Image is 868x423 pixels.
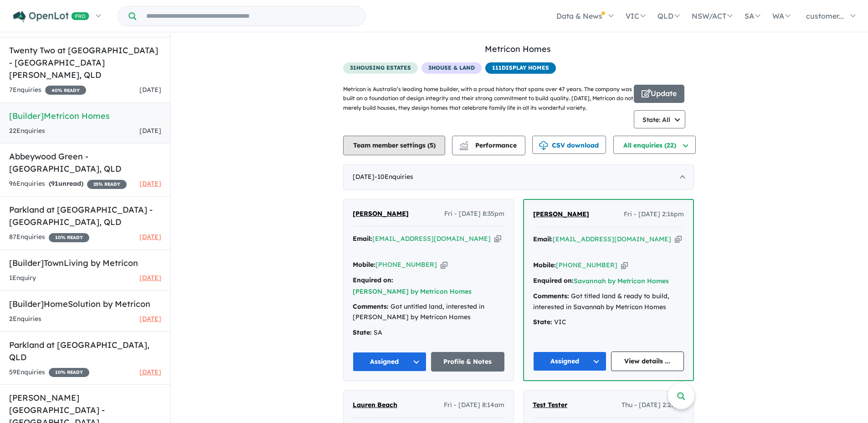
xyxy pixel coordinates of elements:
strong: ( unread) [49,179,83,188]
span: [DATE] [139,315,161,323]
div: 7 Enquir ies [9,85,86,96]
span: Fri - [DATE] 8:35pm [444,209,504,219]
span: 25 % READY [87,180,127,189]
button: Copy [675,234,682,244]
img: download icon [539,141,548,150]
strong: Comments: [353,302,389,311]
h5: Parkland at [GEOGRAPHIC_DATA] - [GEOGRAPHIC_DATA] , QLD [9,204,161,228]
a: Test Tester [533,400,567,411]
button: Team member settings (5) [343,136,445,155]
span: 10 % READY [49,233,89,242]
span: [DATE] [139,179,161,188]
div: 59 Enquir ies [9,367,89,378]
span: Test Tester [533,401,567,409]
span: 5 [430,141,433,149]
a: [PHONE_NUMBER] [556,261,617,269]
a: Metricon Homes [485,44,551,54]
span: Thu - [DATE] 2:23pm [621,400,684,411]
button: Assigned [533,352,606,371]
span: 40 % READY [45,86,86,95]
a: Savannah by Metricon Homes [574,277,669,285]
span: 31 housing estates [343,62,418,74]
strong: State: [353,328,372,336]
button: Copy [494,234,501,244]
div: VIC [533,317,684,328]
span: - 10 Enquir ies [375,173,413,181]
span: Performance [461,141,517,149]
img: bar-chart.svg [459,144,468,150]
button: [PERSON_NAME] by Metricon Homes [353,287,472,296]
span: 111 Display Homes [485,62,556,74]
span: customer... [806,11,844,20]
h5: [Builder] TownLiving by Metricon [9,257,161,269]
a: [PERSON_NAME] [533,209,589,220]
h5: Twenty Two at [GEOGRAPHIC_DATA] - [GEOGRAPHIC_DATA][PERSON_NAME] , QLD [9,44,161,81]
p: Metricon is Australia’s leading home builder, with a proud history that spans over 47 years. The ... [343,85,634,112]
button: State: All [634,110,685,128]
span: 91 [51,179,58,188]
div: 87 Enquir ies [9,232,89,243]
span: [PERSON_NAME] [353,209,409,218]
div: 2 Enquir ies [9,314,41,325]
span: [DATE] [139,233,161,241]
strong: Mobile: [353,260,375,269]
input: Try estate name, suburb, builder or developer [138,6,363,26]
strong: State: [533,318,552,326]
h5: [Builder] Metricon Homes [9,110,161,122]
img: Openlot PRO Logo White [13,11,89,22]
a: Lauren Beach [353,400,397,411]
button: All enquiries (22) [613,136,696,154]
h5: Parkland at [GEOGRAPHIC_DATA] , QLD [9,339,161,363]
strong: Email: [353,234,372,243]
a: View details ... [611,352,684,371]
span: [DATE] [139,86,161,94]
img: line-chart.svg [460,141,468,146]
strong: Mobile: [533,261,556,269]
button: Copy [621,260,628,270]
h5: [Builder] HomeSolution by Metricon [9,298,161,310]
span: Fri - [DATE] 8:14am [444,400,504,411]
div: 22 Enquir ies [9,126,45,137]
div: SA [353,327,504,338]
div: [DATE] [343,164,694,190]
button: CSV download [532,136,606,154]
strong: Comments: [533,292,569,300]
a: Profile & Notes [431,352,505,372]
div: 1 Enquir y [9,273,36,284]
span: [DATE] [139,274,161,282]
div: 96 Enquir ies [9,178,127,189]
a: [PERSON_NAME] by Metricon Homes [353,287,472,296]
span: 3 House & Land [421,62,482,74]
span: [DATE] [139,127,161,135]
span: Lauren Beach [353,401,397,409]
a: [EMAIL_ADDRESS][DOMAIN_NAME] [372,234,491,243]
div: Got titled land & ready to build, interested in Savannah by Metricon Homes [533,291,684,313]
button: Savannah by Metricon Homes [574,276,669,286]
a: [EMAIL_ADDRESS][DOMAIN_NAME] [553,235,671,243]
button: Performance [452,136,525,155]
span: [DATE] [139,368,161,376]
button: Assigned [353,352,426,372]
span: [PERSON_NAME] [533,210,589,218]
button: Copy [441,260,447,270]
strong: Enquired on: [533,276,574,285]
span: Fri - [DATE] 2:16pm [624,209,684,220]
strong: Enquired on: [353,276,393,284]
button: Update [634,85,684,103]
a: [PHONE_NUMBER] [375,260,437,269]
h5: Abbeywood Green - [GEOGRAPHIC_DATA] , QLD [9,150,161,175]
strong: Email: [533,235,553,243]
div: Got untitled land, interested in [PERSON_NAME] by Metricon Homes [353,301,504,323]
span: 10 % READY [49,368,89,377]
a: [PERSON_NAME] [353,209,409,219]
